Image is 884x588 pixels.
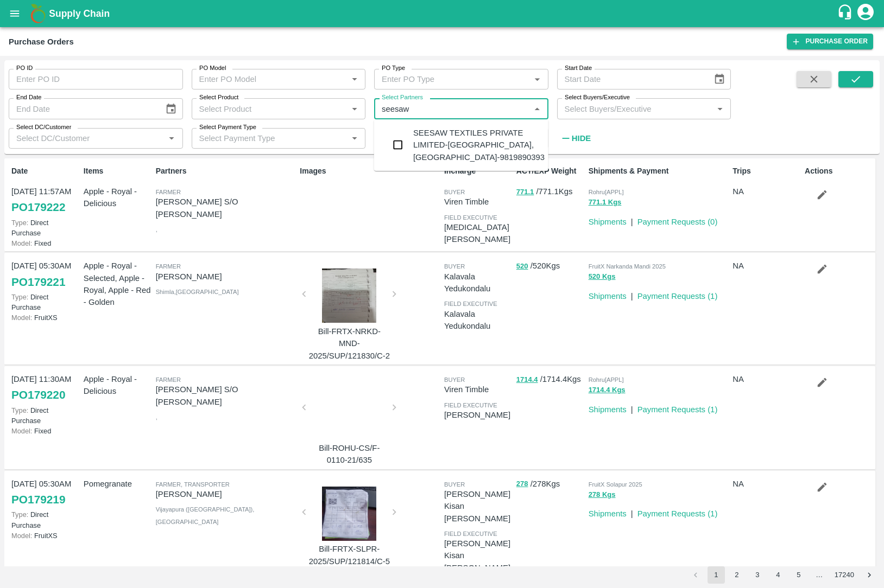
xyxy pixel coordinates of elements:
[11,314,32,322] span: Model:
[444,263,465,270] span: buyer
[627,503,633,520] div: |
[444,189,465,195] span: buyer
[589,489,616,501] button: 278 Kgs
[11,293,28,301] span: Type:
[627,286,633,302] div: |
[557,69,705,90] input: Start Date
[11,373,79,385] p: [DATE] 11:30AM
[308,543,390,567] p: Bill-FRTX-SLPR-2025/SUP/121814/C-5
[11,238,79,248] p: Fixed
[156,271,296,283] p: [PERSON_NAME]
[560,101,710,116] input: Select Buyers/Executive
[195,72,345,86] input: Enter PO Model
[165,131,179,145] button: Open
[377,101,527,116] input: Select Partners
[156,165,296,177] p: Partners
[11,239,32,247] span: Model:
[637,218,718,226] a: Payment Requests (0)
[444,538,512,574] p: [PERSON_NAME] Kisan [PERSON_NAME]
[377,72,527,86] input: Enter PO Type
[11,197,65,217] a: PO179222
[9,98,156,119] input: End Date
[156,488,296,500] p: [PERSON_NAME]
[413,127,545,163] div: SEESAW TEXTILES PRIVATE LIMITED-[GEOGRAPHIC_DATA], [GEOGRAPHIC_DATA]-9819890393
[161,99,181,119] button: Choose date
[516,260,528,273] button: 520
[195,131,331,145] input: Select Payment Type
[27,3,49,24] img: logo
[530,102,544,116] button: Close
[308,325,390,362] p: Bill-FRTX-NRKD-MND-2025/SUP/121830/C-2
[11,510,28,519] span: Type:
[708,566,725,584] button: page 1
[444,221,512,246] p: [MEDICAL_DATA][PERSON_NAME]
[84,373,151,398] p: Apple - Royal - Delicious
[589,263,666,270] span: FruitX Narkanda Mandi 2025
[382,64,405,73] label: PO Type
[444,402,497,408] span: field executive
[856,2,875,25] div: account of current user
[516,186,534,199] button: 771.1
[444,271,512,295] p: Kalavala Yedukondalu
[348,131,362,145] button: Open
[49,8,110,19] b: Supply Chain
[84,478,151,490] p: Pomegranate
[84,165,151,177] p: Items
[516,260,584,272] p: / 520 Kgs
[589,481,642,488] span: FruitX Solapur 2025
[444,531,497,537] span: field executive
[530,72,544,86] button: Open
[11,490,65,509] a: PO179219
[156,189,181,195] span: Farmer
[589,271,616,283] button: 520 Kgs
[516,478,584,490] p: / 278 Kgs
[444,488,512,525] p: [PERSON_NAME] Kisan [PERSON_NAME]
[156,226,157,233] span: ,
[199,123,256,132] label: Select Payment Type
[444,214,497,221] span: field executive
[11,186,79,197] p: [DATE] 11:57AM
[589,196,622,209] button: 771.1 Kgs
[787,34,873,49] a: Purchase Order
[444,308,512,333] p: Kalavala Yedukondalu
[713,102,727,116] button: Open
[516,165,584,177] p: ACT/EXP Weight
[589,165,729,177] p: Shipments & Payment
[9,35,74,49] div: Purchase Orders
[84,186,151,210] p: Apple - Royal - Delicious
[308,442,390,466] p: Bill-ROHU-CS/F-0110-21/635
[156,263,181,270] span: Farmer
[11,405,79,426] p: Direct Purchase
[516,374,538,386] button: 1714.4
[11,272,65,292] a: PO179221
[156,196,296,220] p: [PERSON_NAME] S/O [PERSON_NAME]
[589,376,624,383] span: Rohru[APPL]
[49,6,837,21] a: Supply Chain
[11,218,79,238] p: Direct Purchase
[728,566,746,584] button: Go to page 2
[733,186,800,197] p: NA
[444,301,497,307] span: field executive
[11,426,79,436] p: Fixed
[565,93,630,102] label: Select Buyers/Executive
[589,405,627,414] a: Shipments
[516,373,584,386] p: / 1714.4 Kgs
[637,509,718,518] a: Payment Requests (1)
[199,93,238,102] label: Select Product
[199,64,226,73] label: PO Model
[444,409,512,421] p: [PERSON_NAME]
[444,481,465,488] span: buyer
[805,165,873,177] p: Actions
[749,566,766,584] button: Go to page 3
[11,406,28,414] span: Type:
[565,64,592,73] label: Start Date
[11,532,32,540] span: Model:
[156,289,239,295] span: Shimla , [GEOGRAPHIC_DATA]
[444,384,512,395] p: Viren Timble
[444,196,512,208] p: Viren Timble
[11,260,79,272] p: [DATE] 05:30AM
[11,531,79,541] p: FruitXS
[382,93,423,102] label: Select Partners
[84,260,151,308] p: Apple - Royal - Selected, Apple - Royal, Apple - Red - Golden
[516,478,528,490] button: 278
